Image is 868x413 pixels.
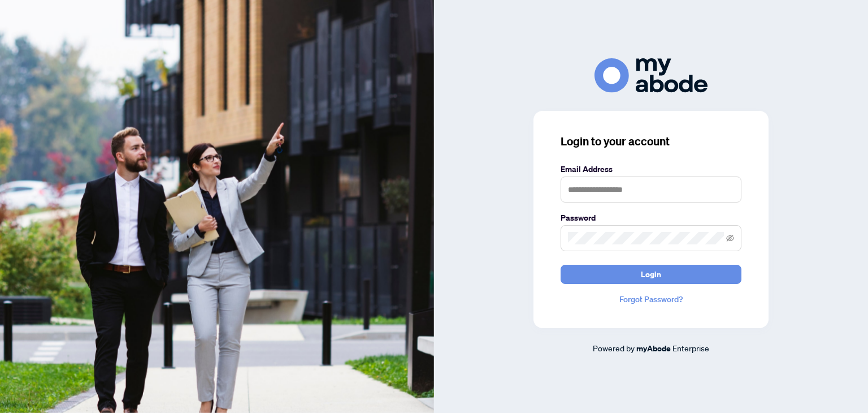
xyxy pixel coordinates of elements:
button: Login [561,265,741,284]
span: Powered by [593,343,635,353]
h3: Login to your account [561,134,741,149]
a: myAbode [636,342,671,355]
span: Enterprise [672,343,709,353]
span: Login [641,265,661,283]
label: Password [561,212,741,224]
span: eye-invisible [726,234,734,242]
a: Forgot Password? [561,293,741,306]
label: Email Address [561,163,741,175]
img: ma-logo [594,58,708,93]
